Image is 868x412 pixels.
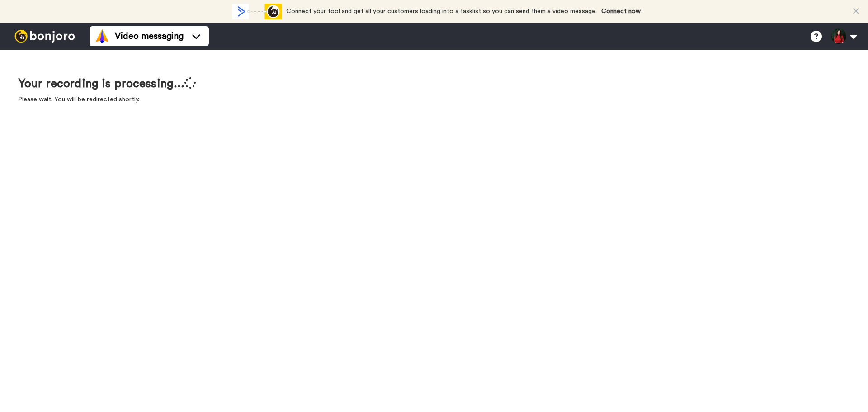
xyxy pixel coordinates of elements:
img: bj-logo-header-white.svg [11,30,79,43]
span: Video messaging [115,30,184,43]
div: animation [232,4,282,19]
p: Please wait. You will be redirected shortly. [18,95,196,104]
h1: Your recording is processing... [18,77,196,90]
a: Connect now [601,8,641,14]
img: vm-color.svg [95,29,109,43]
span: Connect your tool and get all your customers loading into a tasklist so you can send them a video... [286,8,597,14]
